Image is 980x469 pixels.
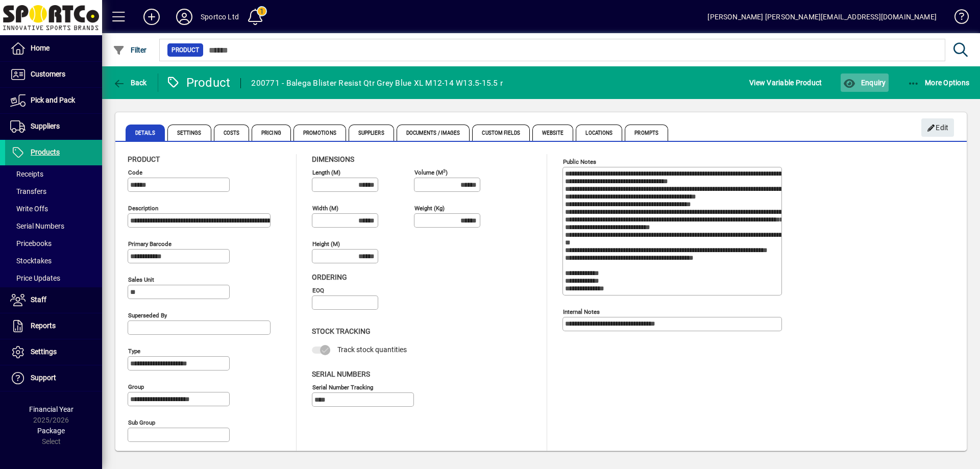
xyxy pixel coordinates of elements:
button: Edit [921,118,954,137]
span: Dimensions [312,155,354,163]
div: [PERSON_NAME] [PERSON_NAME][EMAIL_ADDRESS][DOMAIN_NAME] [707,9,937,25]
span: Website [532,125,574,141]
mat-label: Superseded by [128,312,167,319]
app-page-header-button: Back [102,73,158,92]
mat-label: Width (m) [312,205,338,212]
span: Track stock quantities [337,345,407,354]
div: Product [166,75,231,91]
span: Promotions [293,125,346,141]
span: Settings [167,125,211,141]
span: Documents / Images [397,125,470,141]
span: Edit [927,119,949,136]
mat-label: Primary barcode [128,240,171,248]
a: Write Offs [5,200,102,217]
span: Write Offs [10,205,48,213]
mat-label: Sub group [128,419,155,426]
mat-label: Length (m) [312,169,340,176]
mat-label: Sales unit [128,276,154,283]
a: Pick and Pack [5,88,102,113]
a: Knowledge Base [947,2,967,35]
span: Package [37,427,65,435]
button: More Options [905,73,972,92]
a: Transfers [5,183,102,200]
button: Enquiry [841,73,888,92]
span: Enquiry [843,79,886,87]
span: Reports [31,322,56,330]
a: Receipts [5,165,102,183]
span: Stocktakes [10,257,52,265]
mat-label: Public Notes [563,158,596,165]
span: Costs [214,125,250,141]
mat-label: Height (m) [312,240,340,248]
a: Reports [5,313,102,339]
a: Home [5,36,102,61]
span: Pick and Pack [31,96,75,104]
div: 200771 - Balega Blister Resist Qtr Grey Blue XL M12-14 W13.5-15.5 r [251,75,503,91]
sup: 3 [443,168,446,173]
mat-label: EOQ [312,287,324,294]
span: Custom Fields [472,125,529,141]
mat-label: Group [128,383,144,390]
span: Settings [31,348,57,356]
span: Prompts [625,125,668,141]
mat-label: Code [128,169,142,176]
span: Pricing [252,125,291,141]
mat-label: Volume (m ) [414,169,448,176]
span: More Options [908,79,970,87]
span: Filter [113,46,147,54]
mat-label: Type [128,348,140,355]
a: Settings [5,339,102,365]
span: Product [171,45,199,55]
button: Add [135,8,168,26]
a: Stocktakes [5,252,102,269]
span: Price Updates [10,274,60,282]
span: Stock Tracking [312,327,371,335]
div: Sportco Ltd [201,9,239,25]
span: View Variable Product [749,75,822,91]
span: Products [31,148,60,156]
span: Serial Numbers [312,370,370,378]
a: Price Updates [5,269,102,287]
span: Support [31,374,56,382]
span: Serial Numbers [10,222,64,230]
span: Receipts [10,170,43,178]
span: Staff [31,295,46,304]
a: Pricebooks [5,235,102,252]
span: Suppliers [31,122,60,130]
button: Profile [168,8,201,26]
span: Transfers [10,187,46,195]
span: Details [126,125,165,141]
mat-label: Serial Number tracking [312,383,373,390]
span: Ordering [312,273,347,281]
span: Pricebooks [10,239,52,248]
span: Back [113,79,147,87]
span: Customers [31,70,65,78]
a: Staff [5,287,102,313]
span: Product [128,155,160,163]
mat-label: Weight (Kg) [414,205,445,212]
a: Customers [5,62,102,87]
span: Financial Year [29,405,73,413]
mat-label: Internal Notes [563,308,600,315]
button: View Variable Product [747,73,824,92]
mat-label: Description [128,205,158,212]
span: Home [31,44,50,52]
a: Serial Numbers [5,217,102,235]
a: Support [5,365,102,391]
a: Suppliers [5,114,102,139]
span: Locations [576,125,622,141]
span: Suppliers [349,125,394,141]
button: Back [110,73,150,92]
button: Filter [110,41,150,59]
